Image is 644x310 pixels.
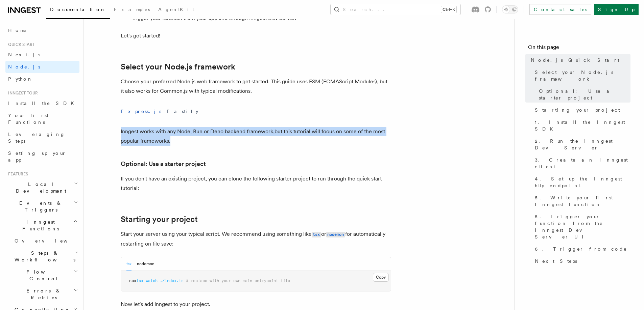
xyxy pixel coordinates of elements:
a: Your first Functions [5,109,79,128]
button: Local Development [5,178,79,197]
span: Optional: Use a starter project [539,88,630,101]
span: Quick start [5,42,35,47]
button: Search...Ctrl+K [331,4,460,15]
a: Node.js [5,61,79,73]
span: 2. Run the Inngest Dev Server [535,138,630,151]
h4: On this page [528,43,630,54]
code: nodemon [326,232,345,237]
a: Next.js [5,49,79,61]
a: Setting up your app [5,147,79,166]
span: tsx [136,278,143,283]
span: Next Steps [535,258,577,264]
code: tsx [312,232,321,237]
span: Examples [114,7,150,12]
span: Home [8,27,27,34]
a: Select your Node.js framework [121,62,235,72]
a: Home [5,24,79,36]
span: Flow Control [12,269,73,282]
a: Select your Node.js framework [532,66,630,85]
span: # replace with your own main entrypoint file [186,278,290,283]
button: Inngest Functions [5,216,79,235]
a: 1. Install the Inngest SDK [532,116,630,135]
span: Python [8,76,33,82]
a: Optional: Use a starter project [121,159,206,169]
p: Now let's add Inngest to your project. [121,300,391,309]
p: Start your server using your typical script. We recommend using something like or for automatical... [121,229,391,249]
a: Starting your project [532,104,630,116]
span: Overview [15,238,84,244]
span: 3. Create an Inngest client [535,157,630,170]
p: Choose your preferred Node.js web framework to get started. This guide uses ESM (ECMAScript Modul... [121,77,391,96]
span: Documentation [50,7,106,12]
span: Install the SDK [8,101,78,106]
a: Documentation [46,2,110,19]
a: 5. Write your first Inngest function [532,192,630,210]
a: Examples [110,2,154,18]
a: nodemon [326,231,345,237]
a: Contact sales [529,4,591,15]
span: ./index.ts [160,278,184,283]
a: tsx [312,231,321,237]
span: Your first Functions [8,113,48,125]
span: 1. Install the Inngest SDK [535,119,630,132]
kbd: Ctrl+K [441,6,456,13]
a: 6. Trigger from code [532,243,630,255]
span: Setting up your app [8,150,66,163]
span: 5. Trigger your function from the Inngest Dev Server UI [535,213,630,240]
a: Starting your project [121,215,198,224]
span: Select your Node.js framework [535,69,630,82]
button: Copy [373,273,389,282]
button: Errors & Retries [12,285,79,304]
a: 4. Set up the Inngest http endpoint [532,173,630,192]
a: Install the SDK [5,97,79,109]
span: Inngest Functions [5,219,73,232]
button: tsx [126,257,132,271]
a: 5. Trigger your function from the Inngest Dev Server UI [532,210,630,243]
span: 5. Write your first Inngest function [535,194,630,208]
span: Leveraging Steps [8,132,65,144]
span: AgentKit [158,7,194,12]
span: Node.js [8,64,40,69]
button: nodemon [137,257,154,271]
a: Next Steps [532,255,630,267]
span: Node.js Quick Start [531,57,619,63]
a: Leveraging Steps [5,128,79,147]
span: Local Development [5,181,74,194]
button: Events & Triggers [5,197,79,216]
p: Inngest works with any Node, Bun or Deno backend framework,but this tutorial will focus on some o... [121,127,391,146]
a: Sign Up [594,4,639,15]
span: 6. Trigger from code [535,246,627,252]
a: 2. Run the Inngest Dev Server [532,135,630,154]
span: Features [5,171,28,177]
a: 3. Create an Inngest client [532,154,630,173]
span: Inngest tour [5,90,38,96]
p: If you don't have an existing project, you can clone the following starter project to run through... [121,174,391,193]
a: Python [5,73,79,85]
a: Optional: Use a starter project [536,85,630,104]
button: Express.js [121,104,161,119]
span: Events & Triggers [5,200,74,213]
span: Starting your project [535,107,620,113]
span: npx [129,278,136,283]
button: Steps & Workflows [12,247,79,266]
span: watch [146,278,158,283]
span: Errors & Retries [12,287,73,301]
span: Steps & Workflows [12,250,75,263]
button: Fastify [167,104,198,119]
span: 4. Set up the Inngest http endpoint [535,175,630,189]
p: Let's get started! [121,31,391,40]
button: Flow Control [12,266,79,285]
a: Node.js Quick Start [528,54,630,66]
span: Next.js [8,52,40,57]
a: Overview [12,235,79,247]
a: AgentKit [154,2,198,18]
button: Toggle dark mode [502,5,518,13]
